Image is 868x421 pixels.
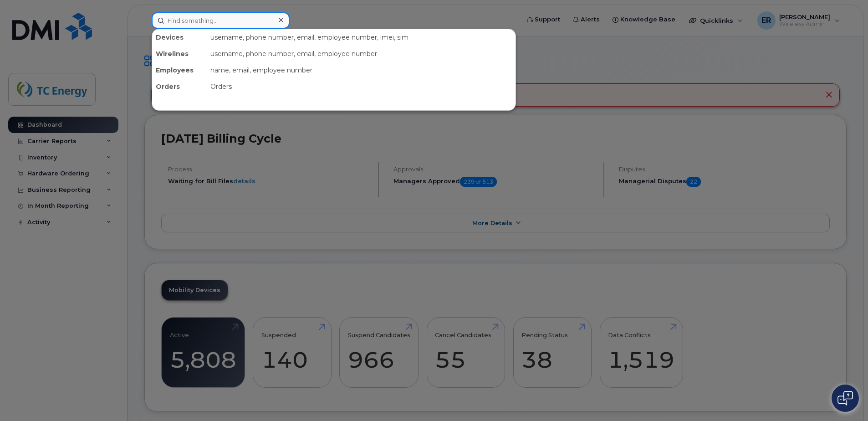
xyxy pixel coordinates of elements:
[152,29,207,46] div: Devices
[152,46,207,62] div: Wirelines
[207,29,516,46] div: username, phone number, email, employee number, imei, sim
[207,62,516,78] div: name, email, employee number
[837,391,853,406] img: Open chat
[207,78,516,95] div: Orders
[152,62,207,78] div: Employees
[207,46,516,62] div: username, phone number, email, employee number
[152,78,207,95] div: Orders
